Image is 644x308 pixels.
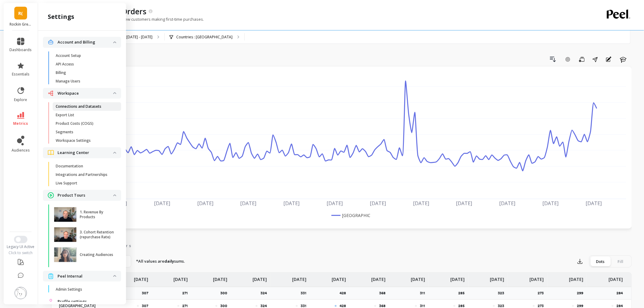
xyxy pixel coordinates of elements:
[569,273,583,282] p: [DATE]
[498,291,508,296] p: 323
[173,273,188,282] p: [DATE]
[10,47,32,52] span: dashboards
[301,291,310,296] p: 331
[56,62,74,67] p: API Access
[13,121,28,126] span: metrics
[51,238,632,252] nav: Tabs
[56,138,91,143] p: Workspace Settings
[56,113,74,117] p: Export List
[58,192,113,198] p: Product Tours
[164,258,174,264] strong: daily
[14,236,27,243] button: Switch to New UI
[609,273,623,282] p: [DATE]
[58,299,87,305] span: Profile settings
[134,273,148,282] p: [DATE]
[379,291,389,296] p: 368
[136,258,185,264] p: *All values are sums.
[340,291,350,296] p: 428
[617,291,627,296] p: 284
[58,150,113,156] p: Learning Center
[48,39,54,45] img: navigation item icon
[80,252,113,257] p: Creating Audiences
[113,92,116,94] img: down caret icon
[332,273,346,282] p: [DATE]
[12,148,30,153] span: audiences
[261,291,271,296] p: 324
[371,273,386,282] p: [DATE]
[411,273,425,282] p: [DATE]
[577,291,587,296] p: 299
[56,104,101,109] p: Connections and Datasets
[51,16,204,22] p: The number of orders placed by new customers making first-time purchases.
[113,194,116,196] img: down caret icon
[58,299,116,305] a: Profile settings
[4,250,38,255] div: Click to switch
[176,35,233,40] p: Countries : [GEOGRAPHIC_DATA]
[611,257,631,266] div: Fill
[420,291,429,296] p: 311
[48,90,54,96] img: navigation item icon
[220,291,231,296] p: 300
[113,41,116,43] img: down caret icon
[10,22,32,27] p: Rockin Green (Essor)
[15,287,27,299] img: profile picture
[56,130,73,135] p: Segments
[14,97,27,102] span: explore
[292,273,306,282] p: [DATE]
[58,90,113,96] p: Workspace
[213,273,227,282] p: [DATE]
[19,10,23,17] span: R(
[490,273,504,282] p: [DATE]
[182,291,191,296] p: 271
[58,39,113,45] p: Account and Billing
[48,150,54,155] img: navigation item icon
[56,79,80,84] p: Manage Users
[58,273,113,279] p: Peel Internal
[48,192,54,198] img: navigation item icon
[80,230,114,240] p: 3. Cohort Retention (repurchase Rate)
[142,291,152,296] p: 307
[12,72,30,77] span: essentials
[450,273,465,282] p: [DATE]
[56,181,77,186] p: Live Support
[56,121,93,126] p: Product Costs (COGS)
[4,244,38,249] div: Legacy UI Active
[113,275,116,277] img: down caret icon
[56,70,66,75] p: Billing
[538,291,548,296] p: 273
[590,257,611,266] div: Dots
[48,273,54,279] img: navigation item icon
[56,53,81,58] p: Account Setup
[56,164,83,169] p: Documentation
[48,299,54,305] img: navigation item icon
[458,291,468,296] p: 285
[253,273,267,282] p: [DATE]
[113,152,116,154] img: down caret icon
[56,287,82,292] p: Admin Settings
[530,273,544,282] p: [DATE]
[48,12,74,21] h2: settings
[56,172,107,177] p: Integrations and Partnerships
[80,210,114,219] p: 1. Revenue By Products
